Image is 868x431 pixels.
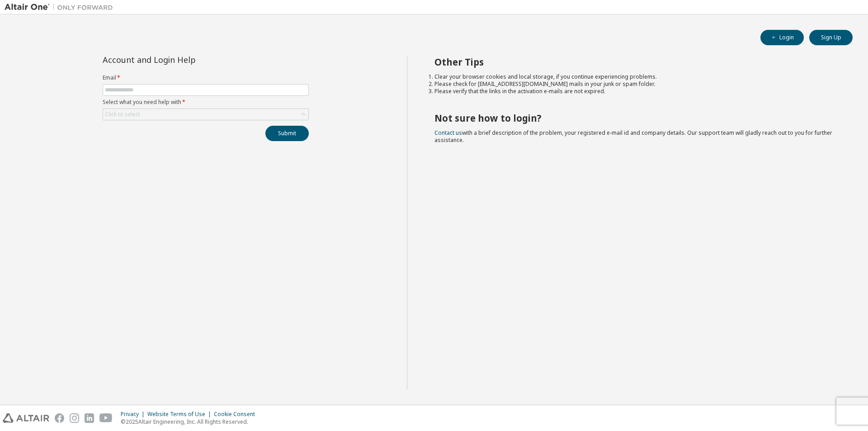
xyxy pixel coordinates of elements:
div: Privacy [121,411,147,418]
span: with a brief description of the problem, your registered e-mail id and company details. Our suppo... [434,129,832,144]
label: Email [103,74,309,81]
button: Login [760,30,804,45]
button: Submit [265,126,309,141]
img: linkedin.svg [85,413,94,423]
button: Sign Up [809,30,853,45]
li: Please check for [EMAIL_ADDRESS][DOMAIN_NAME] mails in your junk or spam folder. [434,81,837,88]
div: Cookie Consent [214,411,260,418]
div: Click to select [103,109,308,120]
a: Contact us [434,129,462,137]
img: facebook.svg [55,413,64,423]
div: Click to select [105,111,140,118]
label: Select what you need help with [103,99,309,106]
h2: Not sure how to login? [434,112,837,124]
img: instagram.svg [70,413,79,423]
img: Altair One [5,3,118,12]
div: Account and Login Help [103,56,268,63]
li: Clear your browser cookies and local storage, if you continue experiencing problems. [434,73,837,81]
img: youtube.svg [99,413,113,423]
img: altair_logo.svg [3,413,49,423]
h2: Other Tips [434,56,837,68]
li: Please verify that the links in the activation e-mails are not expired. [434,88,837,95]
div: Website Terms of Use [147,411,214,418]
p: © 2025 Altair Engineering, Inc. All Rights Reserved. [121,418,260,426]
